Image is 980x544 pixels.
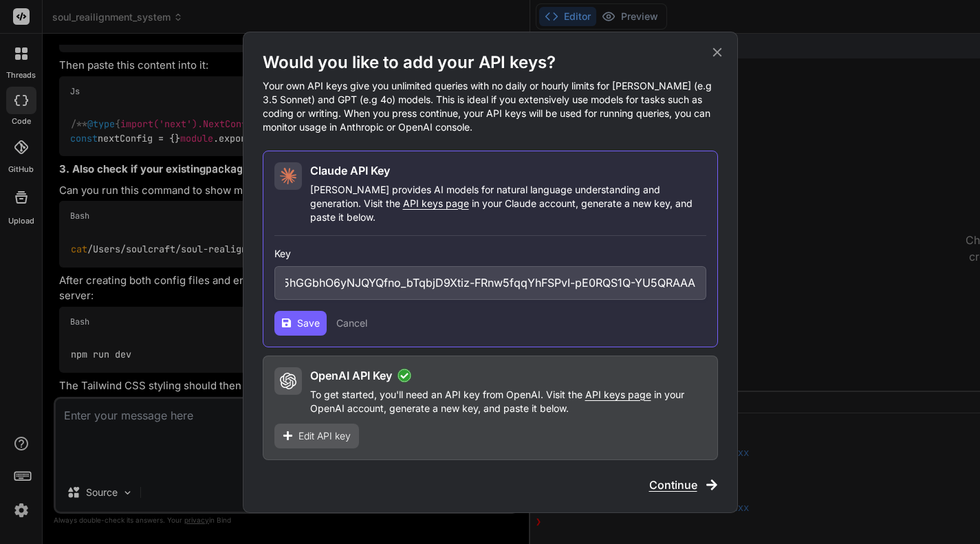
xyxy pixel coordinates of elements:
button: Continue [649,477,718,493]
span: Save [297,316,320,330]
button: Save [274,311,327,336]
span: API keys page [403,197,469,209]
h1: Would you like to add your API keys? [263,52,718,74]
h2: OpenAI API Key [310,367,392,384]
span: Edit API key [298,429,351,443]
input: Enter API Key [274,266,706,300]
p: To get started, you'll need an API key from OpenAI. Visit the in your OpenAI account, generate a ... [310,388,706,415]
p: [PERSON_NAME] provides AI models for natural language understanding and generation. Visit the in ... [310,183,706,224]
span: Continue [649,477,697,493]
p: Your own API keys give you unlimited queries with no daily or hourly limits for [PERSON_NAME] (e.... [263,79,718,134]
span: API keys page [585,389,651,400]
h3: Key [274,247,706,261]
h2: Claude API Key [310,162,390,179]
button: Cancel [336,316,367,330]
